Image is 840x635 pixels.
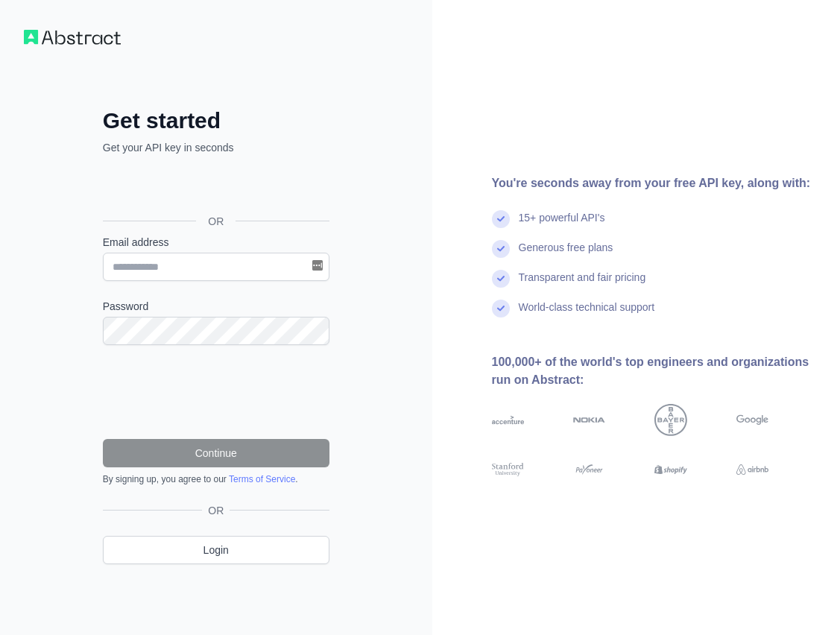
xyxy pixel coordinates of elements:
[103,439,329,467] button: Continue
[736,461,768,478] img: airbnb
[103,536,329,564] a: Login
[103,107,329,134] h2: Get started
[492,240,510,258] img: check mark
[202,503,230,518] span: OR
[736,404,768,436] img: google
[196,214,236,229] span: OR
[492,174,817,192] div: You're seconds away from your free API key, along with:
[519,240,613,270] div: Generous free plans
[103,171,326,204] div: Fazer login com o Google. Abre em uma nova guia
[492,404,524,436] img: accenture
[573,461,605,478] img: payoneer
[24,30,121,45] img: Workflow
[103,235,329,250] label: Email address
[103,363,329,421] iframe: reCAPTCHA
[103,473,329,485] div: By signing up, you agree to our .
[492,300,510,317] img: check mark
[654,404,686,436] img: bayer
[492,353,817,389] div: 100,000+ of the world's top engineers and organizations run on Abstract:
[492,210,510,228] img: check mark
[519,270,646,300] div: Transparent and fair pricing
[103,140,329,155] p: Get your API key in seconds
[519,210,605,240] div: 15+ powerful API's
[229,474,295,484] a: Terms of Service
[103,299,329,314] label: Password
[519,300,655,329] div: World-class technical support
[95,171,334,204] iframe: Botão "Fazer login com o Google"
[492,461,524,478] img: stanford university
[573,404,605,436] img: nokia
[492,270,510,288] img: check mark
[654,461,686,478] img: shopify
